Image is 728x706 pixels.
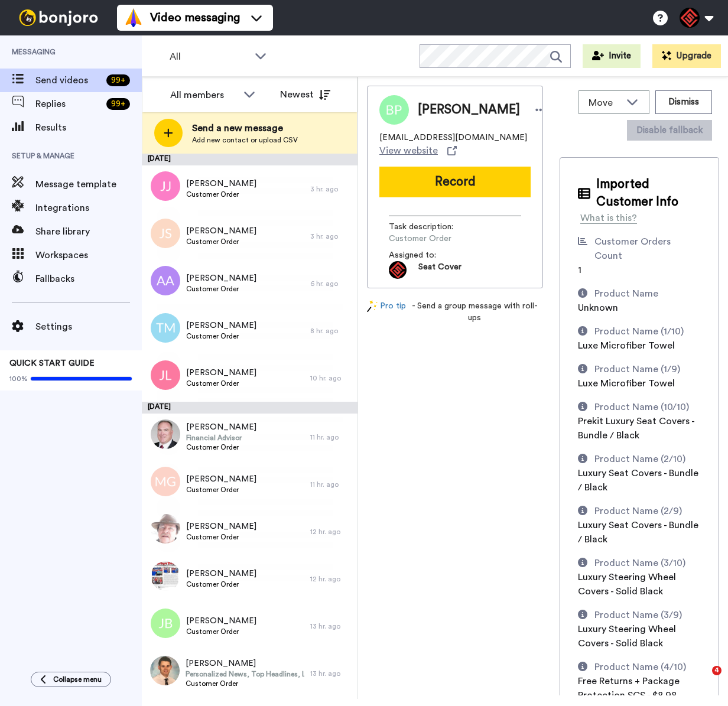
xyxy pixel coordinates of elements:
[578,379,675,388] span: Luxe Microfiber Towel
[150,656,180,685] img: 21be2534-60f8-4241-81fc-d36afc8c8a8b.jpg
[578,303,618,313] span: Unknown
[151,561,180,591] img: c5cab6d0-3c5a-4e61-ba98-a886f108862f.jpg
[367,300,543,324] div: - Send a group message with roll-ups
[186,331,256,341] span: Customer Order
[379,95,409,125] img: Image of Brittany Pettit
[186,473,256,485] span: [PERSON_NAME]
[389,261,407,279] img: ec5645ef-65b2-4455-98b9-10df426c12e0-1681764373.jpg
[594,287,658,301] div: Product Name
[310,622,352,631] div: 13 hr. ago
[578,520,698,544] span: Luxury Seat Covers - Bundle / Black
[596,175,701,211] span: Imported Customer Info
[578,265,581,275] span: 1
[186,627,256,636] span: Customer Order
[594,324,684,339] div: Product Name (1/10)
[627,120,712,141] button: Disable fallback
[186,178,256,190] span: [PERSON_NAME]
[418,261,461,279] span: Seat Cover
[310,184,352,194] div: 3 hr. ago
[418,101,520,119] span: [PERSON_NAME]
[379,144,457,158] a: View website
[594,362,680,376] div: Product Name (1/9)
[151,266,180,295] img: aa.png
[9,359,95,367] span: QUICK START GUIDE
[186,520,256,532] span: [PERSON_NAME]
[271,83,339,106] button: Newest
[379,132,527,144] span: [EMAIL_ADDRESS][DOMAIN_NAME]
[594,235,696,263] div: Customer Orders Count
[142,154,357,165] div: [DATE]
[655,90,712,114] button: Dismiss
[151,360,180,390] img: jl.png
[151,419,180,449] img: 5a5ab069-43e5-4a35-9ccf-81c7f7965f03.jpg
[170,50,249,64] span: All
[310,480,352,489] div: 11 hr. ago
[186,225,256,237] span: [PERSON_NAME]
[186,485,256,494] span: Customer Order
[53,675,102,684] span: Collapse menu
[170,88,238,102] div: All members
[151,514,180,544] img: 41a11f94-e623-40e2-a87f-dfce8a169c57.jpg
[151,467,180,496] img: mg.png
[151,171,180,201] img: jj.png
[14,9,103,26] img: bj-logo-header-white.svg
[186,658,304,669] span: [PERSON_NAME]
[379,167,531,197] button: Record
[594,504,682,518] div: Product Name (2/9)
[310,432,352,442] div: 11 hr. ago
[310,373,352,383] div: 10 hr. ago
[192,135,298,145] span: Add new contact or upload CSV
[578,469,698,492] span: Luxury Seat Covers - Bundle / Black
[186,669,304,679] span: Personalized News, Top Headlines, Live Updates
[389,233,501,245] span: Customer Order
[35,272,142,286] span: Fallbacks
[186,580,256,589] span: Customer Order
[310,669,352,678] div: 13 hr. ago
[35,73,102,87] span: Send videos
[186,679,304,688] span: Customer Order
[310,574,352,584] div: 12 hr. ago
[580,211,637,225] div: What is this?
[35,248,142,262] span: Workspaces
[389,249,472,261] span: Assigned to:
[186,421,256,433] span: [PERSON_NAME]
[186,532,256,542] span: Customer Order
[367,300,406,324] a: Pro tip
[186,272,256,284] span: [PERSON_NAME]
[35,201,142,215] span: Integrations
[594,556,685,570] div: Product Name (3/10)
[9,374,28,383] span: 100%
[186,568,256,580] span: [PERSON_NAME]
[35,320,142,334] span: Settings
[578,676,680,700] span: Free Returns + Package Protection SCS - $8.98
[652,44,721,68] button: Upgrade
[578,624,676,648] span: Luxury Steering Wheel Covers - Solid Black
[151,609,180,638] img: jb.png
[186,320,256,331] span: [PERSON_NAME]
[106,98,130,110] div: 99 +
[310,232,352,241] div: 3 hr. ago
[151,313,180,343] img: tm.png
[186,615,256,627] span: [PERSON_NAME]
[310,326,352,336] div: 8 hr. ago
[186,284,256,294] span: Customer Order
[142,402,357,414] div: [DATE]
[589,96,620,110] span: Move
[594,660,686,674] div: Product Name (4/10)
[35,121,142,135] span: Results
[310,527,352,536] div: 12 hr. ago
[35,177,142,191] span: Message template
[583,44,641,68] a: Invite
[594,400,689,414] div: Product Name (10/10)
[186,237,256,246] span: Customer Order
[594,452,685,466] div: Product Name (2/10)
[192,121,298,135] span: Send a new message
[150,9,240,26] span: Video messaging
[35,225,142,239] span: Share library
[186,367,256,379] span: [PERSON_NAME]
[186,190,256,199] span: Customer Order
[688,666,716,694] iframe: Intercom live chat
[310,279,352,288] div: 6 hr. ago
[578,341,675,350] span: Luxe Microfiber Towel
[35,97,102,111] span: Replies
